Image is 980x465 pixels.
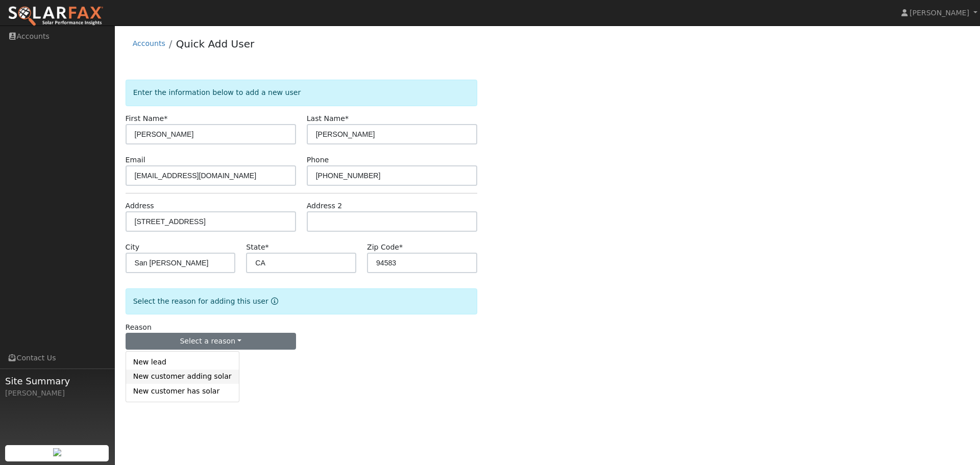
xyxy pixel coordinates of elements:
[126,370,239,384] a: New customer adding solar
[307,155,329,165] label: Phone
[126,242,140,253] label: City
[133,39,165,47] a: Accounts
[126,322,152,333] label: Reason
[126,155,145,165] label: Email
[265,243,269,251] span: Required
[345,114,349,123] span: Required
[164,114,167,123] span: Required
[307,113,349,124] label: Last Name
[8,6,104,27] img: SolarFax
[367,242,403,253] label: Zip Code
[399,243,403,251] span: Required
[5,388,109,399] div: [PERSON_NAME]
[126,288,477,314] div: Select the reason for adding this user
[176,38,255,50] a: Quick Add User
[53,448,61,456] img: retrieve
[5,374,109,388] span: Site Summary
[126,113,168,124] label: First Name
[910,9,969,17] span: [PERSON_NAME]
[307,201,342,211] label: Address 2
[126,355,239,370] a: New lead
[126,201,154,211] label: Address
[126,384,239,398] a: New customer has solar
[268,297,278,305] a: Reason for new user
[126,333,296,350] button: Select a reason
[246,242,268,253] label: State
[126,80,477,106] div: Enter the information below to add a new user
